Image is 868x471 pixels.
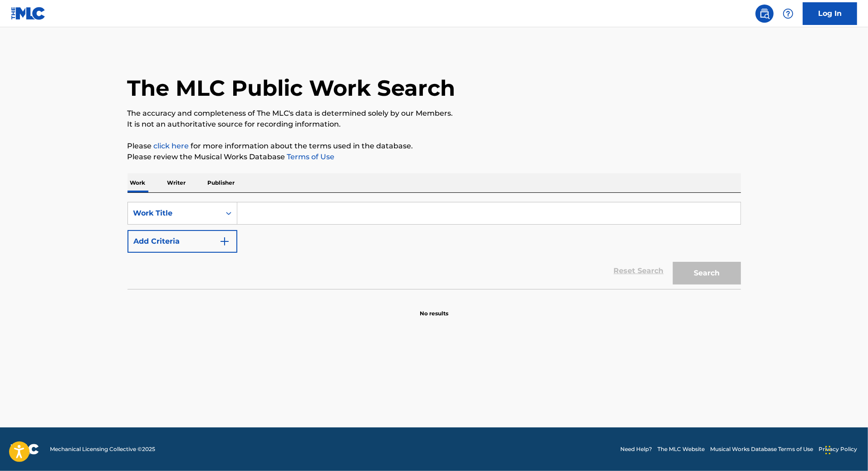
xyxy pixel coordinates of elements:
[825,437,831,464] div: Drag
[710,445,813,453] a: Musical Works Database Terms of Use
[759,8,770,19] img: search
[823,427,868,471] iframe: Chat Widget
[154,142,189,150] a: click here
[11,7,46,20] img: MLC Logo
[803,2,857,25] a: Log In
[128,74,456,102] h1: The MLC Public Work Search
[128,230,237,253] button: Add Criteria
[783,8,794,19] img: help
[420,299,448,318] p: No results
[128,141,741,152] p: Please for more information about the terms used in the database.
[755,5,774,23] a: Public Search
[219,236,230,247] img: 9d2ae6d4665cec9f34b9.svg
[50,445,155,453] span: Mechanical Licensing Collective © 2025
[657,445,705,453] a: The MLC Website
[819,445,857,453] a: Privacy Policy
[128,173,148,192] p: Work
[620,445,652,453] a: Need Help?
[128,108,741,119] p: The accuracy and completeness of The MLC's data is determined solely by our Members.
[128,202,741,289] form: Search Form
[165,173,189,192] p: Writer
[11,444,39,455] img: logo
[133,208,215,219] div: Work Title
[205,173,238,192] p: Publisher
[128,119,741,130] p: It is not an authoritative source for recording information.
[285,152,335,161] a: Terms of Use
[779,5,797,23] div: Help
[128,152,741,162] p: Please review the Musical Works Database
